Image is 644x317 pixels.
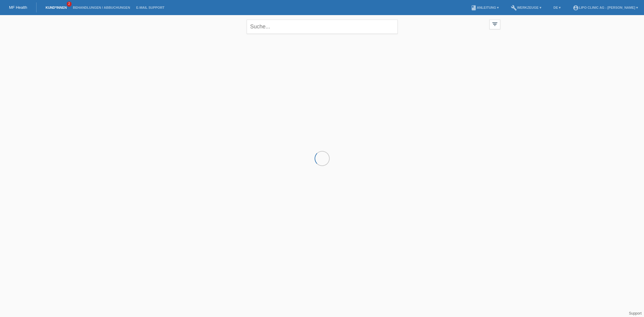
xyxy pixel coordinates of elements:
a: DE ▾ [550,6,564,9]
a: Behandlungen / Abbuchungen [70,6,133,9]
a: E-Mail Support [133,6,168,9]
i: account_circle [573,5,579,11]
a: Support [629,311,642,315]
input: Suche... [247,20,398,34]
a: Kund*innen [43,6,70,9]
span: 2 [67,2,72,7]
a: MF Health [9,5,27,10]
a: account_circleLIPO CLINIC AG - [PERSON_NAME] ▾ [570,6,641,9]
a: buildWerkzeuge ▾ [508,6,544,9]
a: bookAnleitung ▾ [468,6,502,9]
i: book [471,5,477,11]
i: filter_list [492,21,498,27]
i: build [511,5,517,11]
